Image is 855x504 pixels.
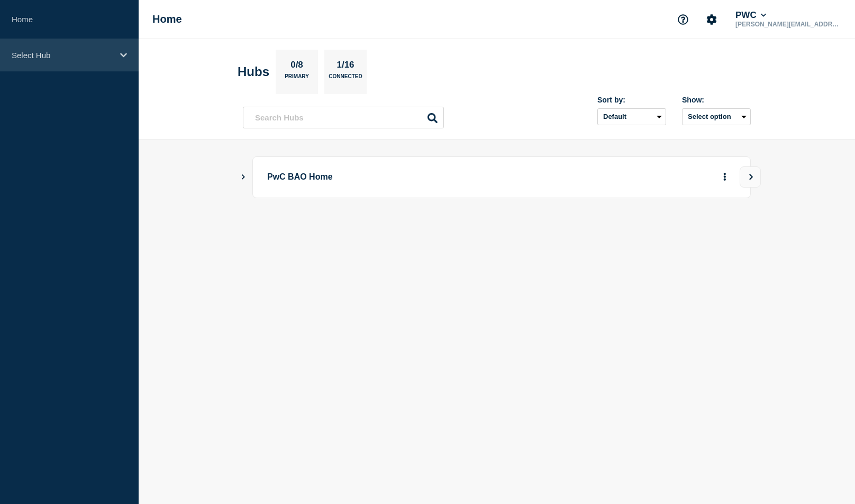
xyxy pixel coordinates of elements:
[285,73,309,85] p: Primary
[682,108,751,125] button: Select option
[267,167,560,187] p: PwC BAO Home
[740,166,761,188] button: View
[238,64,269,79] h2: Hubs
[287,60,307,73] p: 0/8
[152,13,182,25] h1: Home
[329,73,362,85] p: Connected
[333,60,358,73] p: 1/16
[672,8,694,31] button: Support
[12,51,113,60] p: Select Hub
[243,107,444,128] input: Search Hubs
[241,173,246,181] button: Show Connected Hubs
[682,96,751,104] div: Show:
[597,108,666,125] select: Sort by
[718,167,732,187] button: More actions
[701,8,723,31] button: Account settings
[733,10,768,21] button: PWC
[597,96,666,104] div: Sort by:
[733,21,843,28] p: [PERSON_NAME][EMAIL_ADDRESS][PERSON_NAME][DOMAIN_NAME]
